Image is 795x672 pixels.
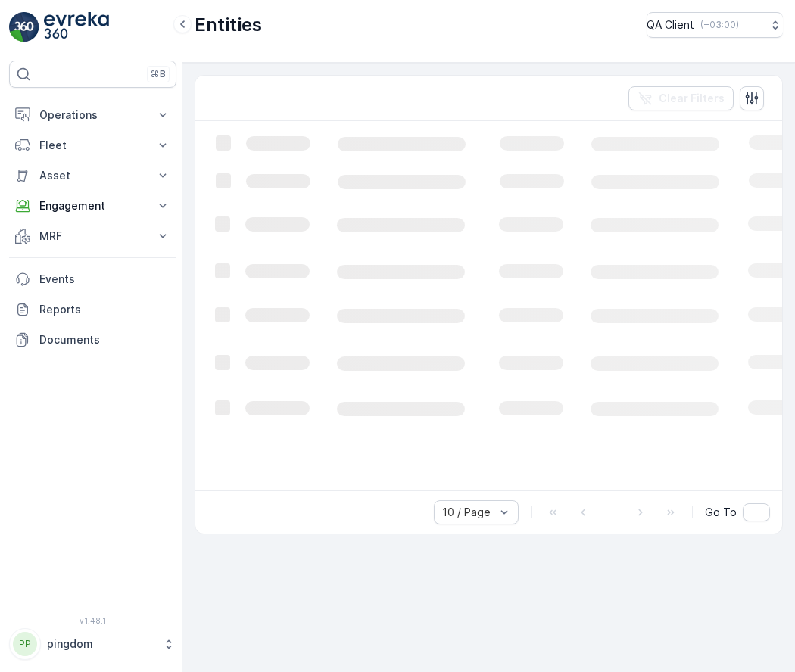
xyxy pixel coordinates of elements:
[9,325,176,355] a: Documents
[9,294,176,325] a: Reports
[151,68,166,80] p: ⌘B
[9,12,39,42] img: logo
[9,616,176,625] span: v 1.48.1
[39,272,170,287] p: Events
[9,628,176,660] button: PPpingdom
[44,12,109,42] img: logo_light-DOdMpM7g.png
[47,636,155,652] p: pingdom
[39,198,146,213] p: Engagement
[9,191,176,221] button: Engagement
[195,13,262,37] p: Entities
[39,168,146,183] p: Asset
[39,229,146,244] p: MRF
[39,302,170,317] p: Reports
[13,632,37,656] div: PP
[39,332,170,347] p: Documents
[628,86,734,110] button: Clear Filters
[9,130,176,160] button: Fleet
[9,264,176,294] a: Events
[705,505,737,520] span: Go To
[647,12,783,38] button: QA Client(+03:00)
[647,17,694,33] p: QA Client
[9,100,176,130] button: Operations
[700,19,739,31] p: ( +03:00 )
[9,221,176,251] button: MRF
[659,91,725,106] p: Clear Filters
[39,107,146,123] p: Operations
[39,138,146,153] p: Fleet
[9,160,176,191] button: Asset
